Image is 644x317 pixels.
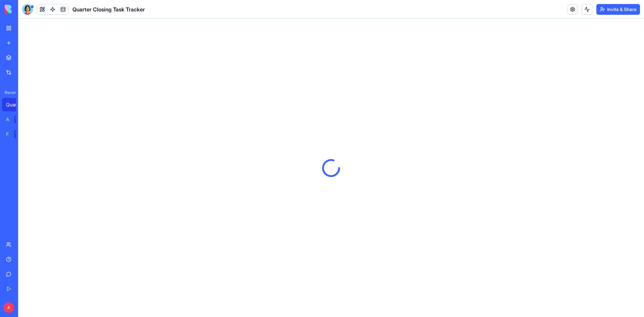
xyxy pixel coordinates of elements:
div: Feedback Form [6,131,9,138]
a: AI Logo GeneratorTRY [2,113,29,126]
div: TRY [14,130,25,138]
a: Quarter Closing Task Tracker [2,98,29,111]
div: AI Logo Generator [6,116,9,123]
div: TRY [14,115,25,123]
span: A [3,302,14,313]
a: Feedback FormTRY [2,127,29,141]
div: Quarter Closing Task Tracker [6,101,25,108]
button: Invite & Share [596,4,640,15]
span: Quarter Closing Task Tracker [72,5,145,13]
img: logo [5,5,46,14]
span: Recent [2,90,16,95]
